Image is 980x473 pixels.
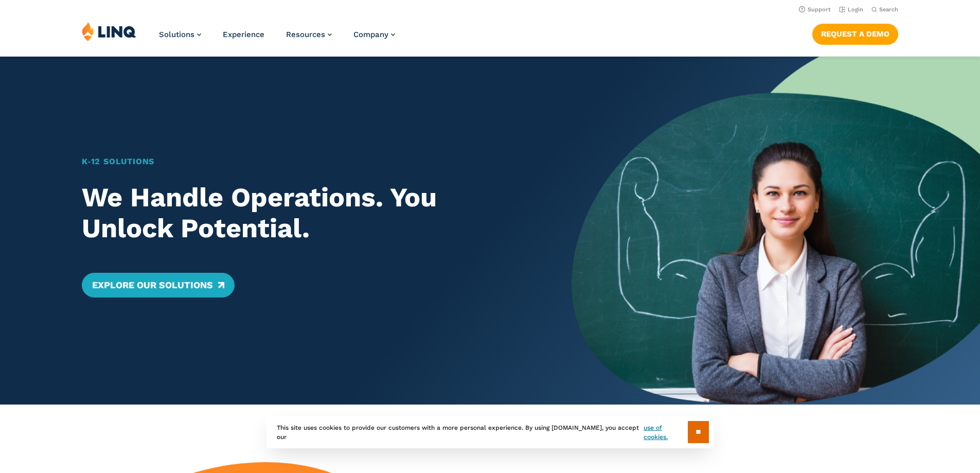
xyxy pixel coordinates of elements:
[223,30,264,39] a: Experience
[572,57,980,405] img: Home Banner
[871,6,898,13] button: Open Search Bar
[159,30,194,39] span: Solutions
[82,155,532,168] h1: K‑12 Solutions
[266,416,714,448] div: This site uses cookies to provide our customers with a more personal experience. By using [DOMAIN...
[82,273,235,297] a: Explore Our Solutions
[286,30,325,39] span: Resources
[159,22,395,56] nav: Primary Navigation
[839,6,863,13] a: Login
[353,30,388,39] span: Company
[82,182,532,244] h2: We Handle Operations. You Unlock Potential.
[879,6,898,13] span: Search
[286,30,332,39] a: Resources
[644,423,687,442] a: use of cookies.
[159,30,201,39] a: Solutions
[799,6,831,13] a: Support
[353,30,395,39] a: Company
[812,22,898,44] nav: Button Navigation
[812,24,898,44] a: Request a Demo
[82,22,136,41] img: LINQ | K‑12 Software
